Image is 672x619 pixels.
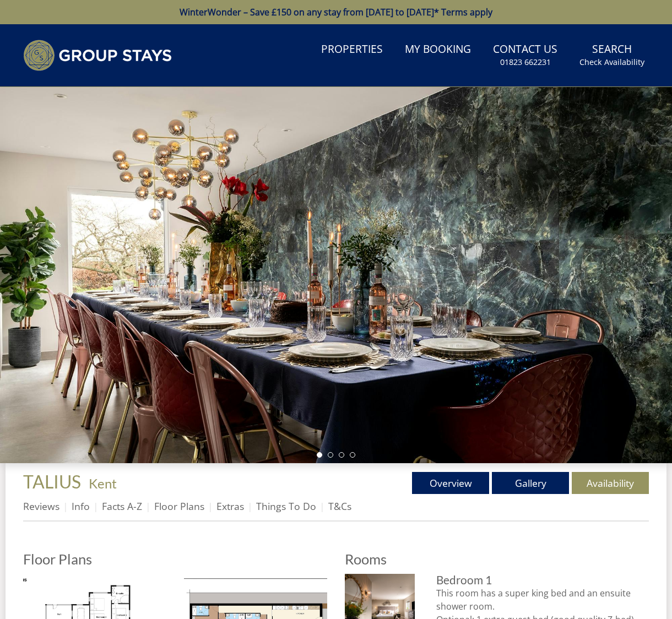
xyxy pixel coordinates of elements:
a: My Booking [400,37,475,62]
a: Kent [89,475,117,491]
a: Floor Plans [154,499,204,513]
small: Check Availability [579,57,644,68]
span: - [84,475,117,491]
a: Things To Do [256,499,316,513]
span: TALIUS [23,471,81,492]
a: SearchCheck Availability [575,37,649,73]
img: Group Stays [23,40,172,71]
a: Overview [412,472,489,494]
a: Availability [572,472,649,494]
a: TALIUS [23,471,84,492]
h2: Floor Plans [23,551,327,567]
a: Extras [216,499,244,513]
a: Info [72,499,90,513]
a: Facts A-Z [102,499,142,513]
a: T&Cs [328,499,351,513]
a: Contact Us01823 662231 [489,37,562,73]
a: Reviews [23,499,59,513]
a: Properties [317,37,387,62]
h3: Bedroom 1 [436,574,649,587]
small: 01823 662231 [500,57,551,68]
a: Gallery [492,472,569,494]
h2: Rooms [345,551,649,567]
